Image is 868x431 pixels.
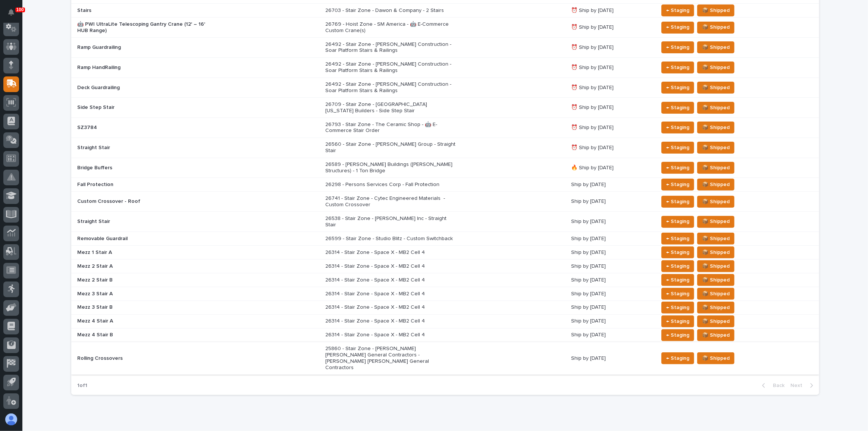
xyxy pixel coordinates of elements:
[666,103,689,112] span: ← Staging
[71,158,819,178] tr: Bridge Buffers26589 - [PERSON_NAME] Buildings ([PERSON_NAME] Structures) - 1 Ton Bridge🔥 Ship by ...
[702,303,730,312] span: 📦 Shipped
[71,342,819,374] tr: Rolling Crossovers25860 - Stair Zone - [PERSON_NAME] [PERSON_NAME] General Contractors - [PERSON_...
[71,232,819,245] tr: Removable Guardrail26599 - Stair Zone - Studio Blitz - Custom SwitchbackShip by [DATE]← Staging📦 ...
[697,352,734,364] button: 📦 Shipped
[71,78,819,98] tr: Deck Guardrailing26492 - Stair Zone - [PERSON_NAME] Construction - Soar Platform Stairs & Railing...
[571,104,652,111] p: ⏰ Ship by [DATE]
[77,304,208,311] p: Mezz 3 Stair B
[666,276,689,284] span: ← Staging
[71,328,819,342] tr: Mezz 4 Stair B26314 - Stair Zone - Space X - MB2 Cell 4Ship by [DATE]← Staging📦 Shipped
[325,249,456,256] p: 26314 - Stair Zone - Space X - MB2 Cell 4
[661,179,694,191] button: ← Staging
[702,163,730,172] span: 📦 Shipped
[77,165,208,171] p: Bridge Buffers
[697,142,734,154] button: 📦 Shipped
[325,161,456,174] p: 26589 - [PERSON_NAME] Buildings ([PERSON_NAME] Structures) - 1 Ton Bridge
[702,217,730,226] span: 📦 Shipped
[325,141,456,154] p: 26560 - Stair Zone - [PERSON_NAME] Group - Straight Stair
[661,315,694,327] button: ← Staging
[77,7,208,14] p: Stairs
[661,302,694,314] button: ← Staging
[661,260,694,272] button: ← Staging
[697,122,734,133] button: 📦 Shipped
[77,65,208,71] p: Ramp HandRailing
[325,236,456,242] p: 26599 - Stair Zone - Studio Blitz - Custom Switchback
[661,162,694,174] button: ← Staging
[325,291,456,297] p: 26314 - Stair Zone - Space X - MB2 Cell 4
[77,318,208,324] p: Mezz 4 Stair A
[661,4,694,16] button: ← Staging
[571,277,652,283] p: Ship by [DATE]
[702,262,730,271] span: 📦 Shipped
[661,22,694,34] button: ← Staging
[71,57,819,78] tr: Ramp HandRailing26492 - Stair Zone - [PERSON_NAME] Construction - Soar Platform Stairs & Railings...
[571,85,652,91] p: ⏰ Ship by [DATE]
[666,43,689,52] span: ← Staging
[768,382,784,389] span: Back
[697,162,734,174] button: 📦 Shipped
[661,102,694,114] button: ← Staging
[571,318,652,324] p: Ship by [DATE]
[661,122,694,133] button: ← Staging
[571,291,652,297] p: Ship by [DATE]
[702,276,730,284] span: 📦 Shipped
[71,192,819,212] tr: Custom Crossover - Roof26741 - Stair Zone - Cytec Engineered Materials - Custom CrossoverShip by ...
[71,273,819,287] tr: Mezz 2 Stair B26314 - Stair Zone - Space X - MB2 Cell 4Ship by [DATE]← Staging📦 Shipped
[661,288,694,300] button: ← Staging
[571,145,652,151] p: ⏰ Ship by [DATE]
[702,83,730,92] span: 📦 Shipped
[325,81,456,94] p: 26492 - Stair Zone - [PERSON_NAME] Construction - Soar Platform Stairs & Railings
[702,197,730,206] span: 📦 Shipped
[571,355,652,362] p: Ship by [DATE]
[325,277,456,283] p: 26314 - Stair Zone - Space X - MB2 Cell 4
[666,262,689,271] span: ← Staging
[571,332,652,338] p: Ship by [DATE]
[77,332,208,338] p: Mezz 4 Stair B
[697,22,734,34] button: 📦 Shipped
[77,218,208,225] p: Straight Stair
[666,63,689,72] span: ← Staging
[666,163,689,172] span: ← Staging
[666,289,689,298] span: ← Staging
[702,123,730,132] span: 📦 Shipped
[661,196,694,208] button: ← Staging
[71,18,819,38] tr: 🤖 PWI UltraLite Telescoping Gantry Crane (12' – 16' HUB Range)26769 - Hoist Zone - SM America - 🤖...
[325,195,456,208] p: 26741 - Stair Zone - Cytec Engineered Materials - Custom Crossover
[787,382,819,389] button: Next
[325,263,456,270] p: 26314 - Stair Zone - Space X - MB2 Cell 4
[666,354,689,363] span: ← Staging
[661,41,694,53] button: ← Staging
[702,354,730,363] span: 📦 Shipped
[697,260,734,272] button: 📦 Shipped
[71,138,819,158] tr: Straight Stair26560 - Stair Zone - [PERSON_NAME] Group - Straight Stair⏰ Ship by [DATE]← Staging📦...
[756,382,787,389] button: Back
[697,62,734,73] button: 📦 Shipped
[325,346,456,371] p: 25860 - Stair Zone - [PERSON_NAME] [PERSON_NAME] General Contractors - [PERSON_NAME] [PERSON_NAME...
[697,288,734,300] button: 📦 Shipped
[77,44,208,51] p: Ramp Guardrailing
[666,123,689,132] span: ← Staging
[71,301,819,314] tr: Mezz 3 Stair B26314 - Stair Zone - Space X - MB2 Cell 4Ship by [DATE]← Staging📦 Shipped
[77,21,208,34] p: 🤖 PWI UltraLite Telescoping Gantry Crane (12' – 16' HUB Range)
[571,249,652,256] p: Ship by [DATE]
[571,7,652,14] p: ⏰ Ship by [DATE]
[71,37,819,57] tr: Ramp Guardrailing26492 - Stair Zone - [PERSON_NAME] Construction - Soar Platform Stairs & Railing...
[697,41,734,53] button: 📦 Shipped
[325,41,456,54] p: 26492 - Stair Zone - [PERSON_NAME] Construction - Soar Platform Stairs & Railings
[77,182,208,188] p: Fall Protection
[77,145,208,151] p: Straight Stair
[16,7,24,12] p: 100
[71,259,819,273] tr: Mezz 2 Stair A26314 - Stair Zone - Space X - MB2 Cell 4Ship by [DATE]← Staging📦 Shipped
[661,233,694,245] button: ← Staging
[325,182,456,188] p: 26298 - Persons Services Corp - Fall Protection
[661,82,694,94] button: ← Staging
[697,315,734,327] button: 📦 Shipped
[666,83,689,92] span: ← Staging
[697,274,734,286] button: 📦 Shipped
[325,318,456,324] p: 26314 - Stair Zone - Space X - MB2 Cell 4
[71,178,819,192] tr: Fall Protection26298 - Persons Services Corp - Fall ProtectionShip by [DATE]← Staging📦 Shipped
[697,4,734,16] button: 📦 Shipped
[702,180,730,189] span: 📦 Shipped
[702,143,730,152] span: 📦 Shipped
[666,234,689,243] span: ← Staging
